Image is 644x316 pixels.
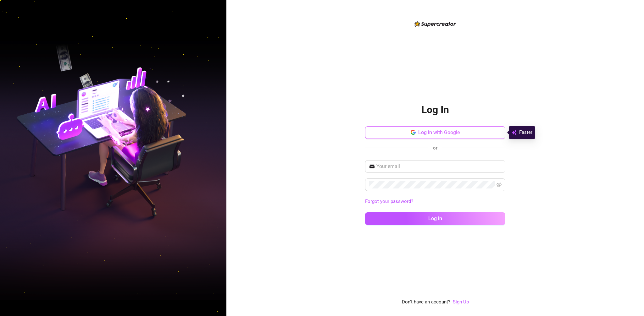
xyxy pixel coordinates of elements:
[414,21,456,27] img: logo-BBDzfeDw.svg
[421,103,449,116] h2: Log In
[418,129,460,135] span: Log in with Google
[428,215,442,221] span: Log in
[365,126,505,139] button: Log in with Google
[365,212,505,225] button: Log in
[519,129,532,136] span: Faster
[365,199,413,204] a: Forgot your password?
[402,298,450,306] span: Don't have an account?
[376,163,502,170] input: Your email
[453,298,469,306] a: Sign Up
[453,299,469,305] a: Sign Up
[512,129,517,136] img: svg%3e
[365,198,505,205] a: Forgot your password?
[497,182,502,187] span: eye-invisible
[433,145,437,151] span: or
